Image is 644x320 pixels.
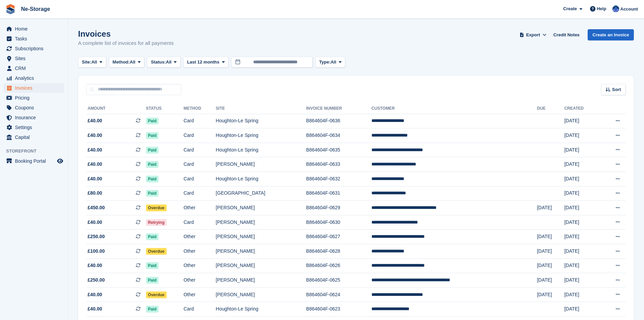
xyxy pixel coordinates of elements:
[319,59,331,66] span: Type:
[78,29,174,38] h1: Invoices
[88,161,102,168] span: £40.00
[612,5,619,12] img: Karol Carter
[3,44,64,53] a: menu
[564,172,600,186] td: [DATE]
[612,86,621,93] span: Sort
[15,113,56,122] span: Insurance
[331,59,336,66] span: All
[3,73,64,83] a: menu
[15,123,56,132] span: Settings
[184,201,216,215] td: Other
[187,59,219,66] span: Last 12 months
[146,219,167,226] span: Retrying
[306,273,371,288] td: B864604F-0625
[216,103,306,114] th: Site
[184,302,216,317] td: Card
[564,215,600,230] td: [DATE]
[551,29,582,40] a: Credit Notes
[88,219,102,226] span: £40.00
[5,4,16,14] img: stora-icon-8386f47178a22dfd0bd8f6a31ec36ba5ce8667c1dd55bd0f319d3a0aa187defe.svg
[564,302,600,317] td: [DATE]
[216,172,306,186] td: Houghton-Le Spring
[306,244,371,259] td: B864604F-0628
[15,44,56,53] span: Subscriptions
[564,157,600,172] td: [DATE]
[3,93,64,103] a: menu
[216,230,306,244] td: [PERSON_NAME]
[18,3,53,15] a: Ne-Storage
[216,157,306,172] td: [PERSON_NAME]
[526,32,540,38] span: Export
[88,277,105,284] span: £250.00
[597,5,606,12] span: Help
[3,113,64,122] a: menu
[82,59,91,66] span: Site:
[146,262,159,269] span: Paid
[88,117,102,124] span: £40.00
[146,306,159,313] span: Paid
[216,114,306,128] td: Houghton-Le Spring
[146,205,167,211] span: Overdue
[151,59,166,66] span: Status:
[15,83,56,93] span: Invoices
[564,259,600,273] td: [DATE]
[166,59,172,66] span: All
[564,201,600,215] td: [DATE]
[3,156,64,166] a: menu
[146,161,159,168] span: Paid
[371,103,537,114] th: Customer
[88,248,105,255] span: £100.00
[184,172,216,186] td: Card
[306,103,371,114] th: Invoice Number
[184,259,216,273] td: Other
[3,54,64,63] a: menu
[518,29,548,40] button: Export
[216,259,306,273] td: [PERSON_NAME]
[146,233,159,240] span: Paid
[15,24,56,34] span: Home
[306,201,371,215] td: B864604F-0629
[315,57,345,68] button: Type: All
[3,123,64,132] a: menu
[184,128,216,143] td: Card
[3,132,64,142] a: menu
[306,230,371,244] td: B864604F-0627
[146,176,159,182] span: Paid
[184,215,216,230] td: Card
[564,143,600,157] td: [DATE]
[88,291,102,298] span: £40.00
[146,190,159,197] span: Paid
[88,132,102,139] span: £40.00
[588,29,634,40] a: Create an Invoice
[306,172,371,186] td: B864604F-0632
[130,59,135,66] span: All
[564,244,600,259] td: [DATE]
[56,157,64,165] a: Preview store
[306,215,371,230] td: B864604F-0630
[15,34,56,43] span: Tasks
[109,57,145,68] button: Method: All
[146,147,159,154] span: Paid
[78,57,106,68] button: Site: All
[184,186,216,201] td: Card
[146,132,159,139] span: Paid
[564,114,600,128] td: [DATE]
[88,204,105,211] span: £450.00
[88,175,102,182] span: £40.00
[184,244,216,259] td: Other
[537,230,564,244] td: [DATE]
[216,186,306,201] td: [GEOGRAPHIC_DATA]
[184,157,216,172] td: Card
[184,143,216,157] td: Card
[216,201,306,215] td: [PERSON_NAME]
[216,215,306,230] td: [PERSON_NAME]
[306,143,371,157] td: B864604F-0635
[620,6,638,13] span: Account
[146,291,167,298] span: Overdue
[88,262,102,269] span: £40.00
[15,73,56,83] span: Analytics
[3,24,64,34] a: menu
[184,287,216,302] td: Other
[78,39,174,47] p: A complete list of invoices for all payments
[216,287,306,302] td: [PERSON_NAME]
